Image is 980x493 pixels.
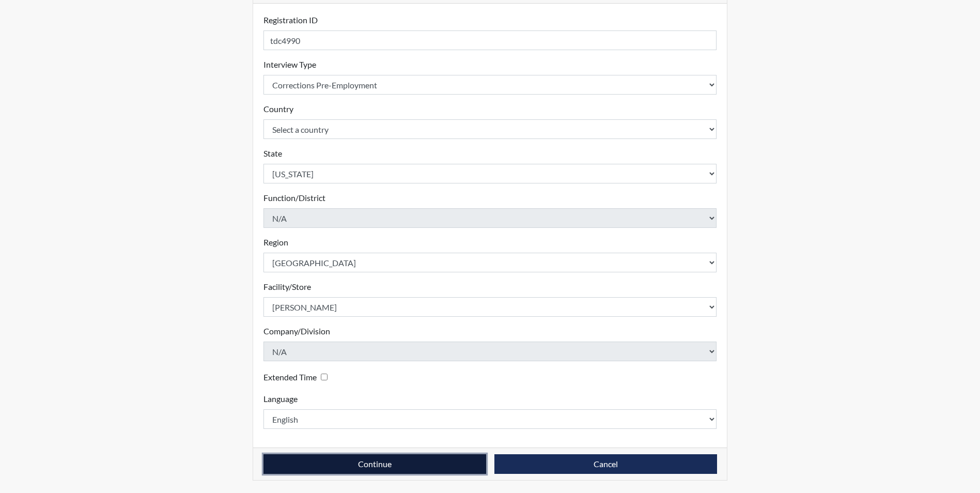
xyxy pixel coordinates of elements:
input: Insert a Registration ID, which needs to be a unique alphanumeric value for each interviewee [263,30,717,50]
label: Registration ID [263,14,318,26]
button: Continue [263,454,486,474]
label: Region [263,236,288,249]
label: Language [263,393,298,405]
label: Country [263,103,293,115]
div: Checking this box will provide the interviewee with an accomodation of extra time to answer each ... [263,369,332,384]
label: Extended Time [263,371,317,383]
label: State [263,147,282,160]
button: Cancel [494,454,717,474]
label: Facility/Store [263,281,311,293]
label: Interview Type [263,58,316,71]
label: Function/District [263,192,325,204]
label: Company/Division [263,325,330,337]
